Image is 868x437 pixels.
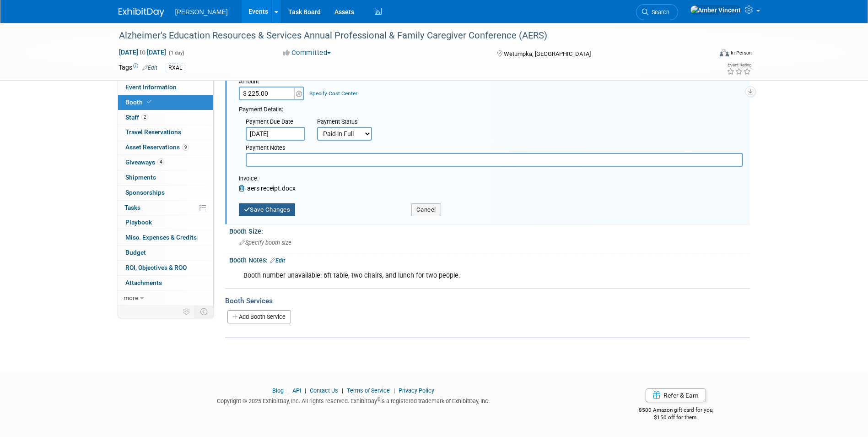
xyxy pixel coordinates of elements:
div: Payment Details: [239,103,743,114]
span: 9 [182,144,189,151]
div: Amount [239,77,305,87]
span: Misc. Expenses & Credits [125,234,197,241]
a: Sponsorships [118,186,213,200]
span: Tasks [124,204,140,211]
a: Edit [142,65,157,71]
button: Cancel [411,203,441,216]
button: Committed [280,48,334,58]
div: Booth Size: [229,224,750,236]
div: Payment Notes [246,144,743,153]
a: Giveaways4 [118,155,213,170]
img: Amber Vincent [690,5,741,15]
a: Refer & Earn [646,388,706,402]
span: aers receipt.docx [247,185,296,192]
span: more [124,294,138,301]
span: to [138,49,147,56]
div: Invoice: [239,175,296,184]
a: Add Booth Service [227,310,291,323]
a: Misc. Expenses & Credits [118,230,213,245]
span: | [302,387,308,394]
span: Wetumpka, [GEOGRAPHIC_DATA] [504,50,591,57]
div: Alzheimer's Education Resources & Services Annual Professional & Family Caregiver Conference (AERS) [116,27,698,44]
span: Giveaways [125,158,164,166]
span: | [285,387,291,394]
span: (1 day) [168,50,184,56]
span: Budget [125,249,146,256]
a: Privacy Policy [399,387,434,394]
span: Attachments [125,279,162,286]
span: Travel Reservations [125,128,181,136]
span: 4 [157,158,164,165]
a: Attachments [118,276,213,290]
span: Playbook [125,218,152,226]
a: Asset Reservations9 [118,140,213,155]
a: API [292,387,301,394]
td: Toggle Event Tabs [194,306,213,317]
img: Format-Inperson.png [720,49,729,56]
div: $150 off for them. [602,414,750,421]
span: 2 [141,114,148,120]
div: Payment Status [317,118,378,127]
span: Booth [125,98,153,106]
div: Booth number unavailable: 6ft table, two chairs, and lunch for two people. [237,267,649,285]
span: | [340,387,345,394]
div: RXAL [166,63,185,73]
i: Booth reservation complete [147,99,151,104]
span: ROI, Objectives & ROO [125,264,187,271]
a: Specify Cost Center [309,90,357,97]
div: In-Person [730,49,752,56]
span: Sponsorships [125,189,165,196]
span: Search [648,9,669,16]
a: ROI, Objectives & ROO [118,261,213,275]
a: Search [636,4,678,20]
a: Terms of Service [347,387,390,394]
span: Staff [125,114,148,121]
div: Booth Notes: [229,253,750,265]
div: $500 Amazon gift card for you, [602,400,750,421]
a: Edit [270,257,285,264]
a: Staff2 [118,110,213,125]
td: Tags [119,63,157,73]
sup: ® [377,397,380,402]
div: Event Format [658,48,752,61]
span: Shipments [125,174,156,181]
a: Event Information [118,80,213,95]
a: Blog [272,387,284,394]
span: Asset Reservations [125,143,189,151]
span: [PERSON_NAME] [175,8,228,16]
a: Playbook [118,215,213,230]
a: more [118,291,213,306]
img: ExhibitDay [119,8,164,17]
button: Save Changes [239,203,296,216]
a: Contact Us [310,387,338,394]
a: Remove Attachment [239,185,247,192]
a: Travel Reservations [118,125,213,140]
a: Budget [118,246,213,260]
a: Booth [118,95,213,110]
span: [DATE] [DATE] [119,48,167,56]
div: Payment Due Date [246,118,303,127]
span: | [391,387,397,394]
a: Tasks [118,201,213,215]
div: Event Rating [727,63,751,67]
span: Event Information [125,83,177,91]
span: Specify booth size [239,239,291,246]
a: Shipments [118,170,213,185]
td: Personalize Event Tab Strip [179,306,195,317]
div: Booth Services [225,296,750,306]
div: Copyright © 2025 ExhibitDay, Inc. All rights reserved. ExhibitDay is a registered trademark of Ex... [119,395,589,405]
